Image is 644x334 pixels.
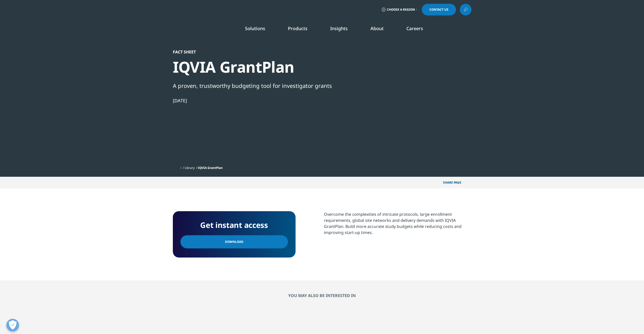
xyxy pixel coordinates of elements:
div: IQVIA GrantPlan [173,57,346,76]
div: A proven, trustworthy budgeting tool for investigator grants [173,81,346,90]
a: Solutions [245,25,265,31]
a: Library [185,166,195,170]
span: Choose a Region [387,8,415,12]
nav: Primary [215,18,471,42]
span: IQVIA GrantPlan [198,166,223,170]
a: Contact Us [422,4,456,15]
h2: You may also be interested in [173,293,471,298]
button: Share PAGEShare PAGE [439,177,471,188]
a: About [370,25,384,31]
a: Products [288,25,307,31]
a: Careers [406,25,423,31]
p: Share PAGE [439,177,471,188]
div: Overcome the complexities of intricate protocols, large enrollment requirements, global site netw... [324,211,471,235]
span: Contact Us [429,8,448,11]
button: Open Preferences [6,319,19,331]
div: [DATE] [173,97,346,104]
h4: Get instant access [180,219,288,231]
a: Insights [330,25,348,31]
a: Download [180,235,288,248]
div: Fact Sheet [173,49,346,54]
span: Download [225,239,243,245]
